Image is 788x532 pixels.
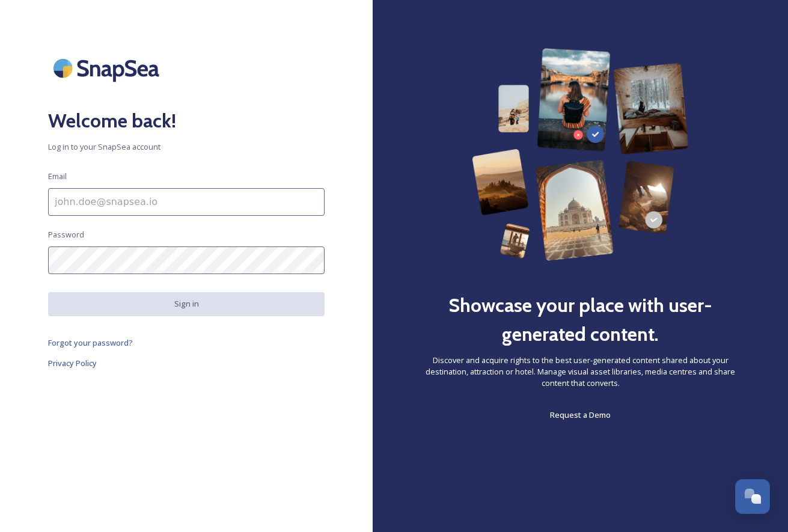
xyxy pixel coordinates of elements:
[48,292,325,316] button: Sign in
[550,408,611,422] a: Request a Demo
[48,358,97,368] span: Privacy Policy
[48,141,325,153] span: Log in to your SnapSea account
[421,355,740,390] span: Discover and acquire rights to the best user-generated content shared about your destination, att...
[48,171,67,182] span: Email
[48,335,325,350] a: Forgot your password?
[48,337,133,348] span: Forgot your password?
[48,229,84,240] span: Password
[550,409,611,420] span: Request a Demo
[735,479,770,514] button: Open Chat
[421,291,740,349] h2: Showcase your place with user-generated content.
[48,106,325,135] h2: Welcome back!
[48,188,325,216] input: john.doe@snapsea.io
[472,48,689,261] img: 63b42ca75bacad526042e722_Group%20154-p-800.png
[48,356,325,370] a: Privacy Policy
[48,48,168,88] img: SnapSea Logo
